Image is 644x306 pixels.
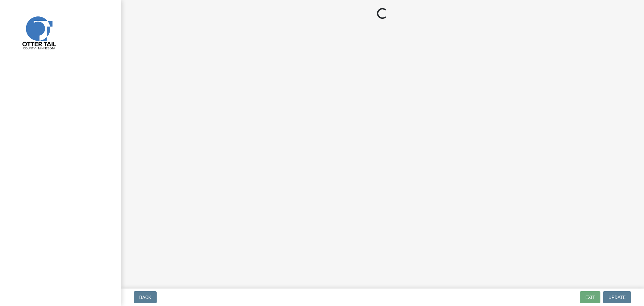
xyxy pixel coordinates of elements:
[13,7,64,57] img: Otter Tail County, Minnesota
[134,291,157,303] button: Back
[580,291,600,303] button: Exit
[139,295,151,300] span: Back
[603,291,631,303] button: Update
[608,295,626,300] span: Update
